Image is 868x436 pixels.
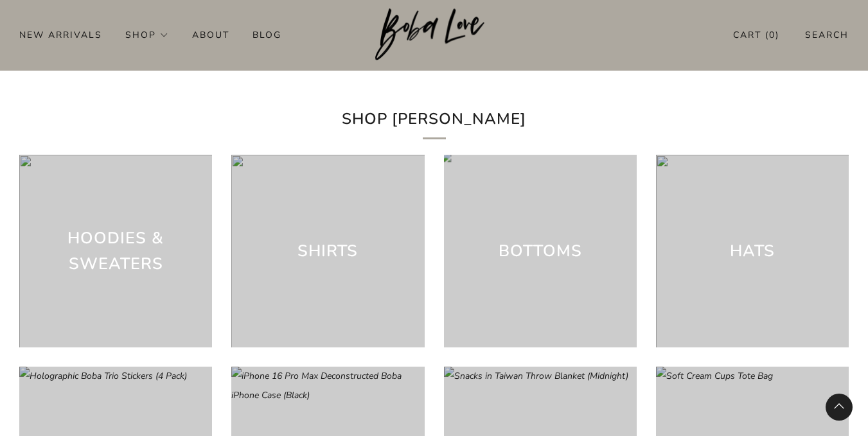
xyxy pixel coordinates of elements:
[733,24,779,46] a: Cart
[297,238,358,264] h3: Shirts
[826,394,853,421] back-to-top-button: Back to top
[656,155,849,347] a: Hats
[39,225,193,277] h3: Hoodies & Sweaters
[805,24,849,46] a: Search
[375,8,493,61] img: Boba Love
[375,8,493,62] a: Boba Love
[444,155,637,347] a: Bottoms
[19,24,102,45] a: New Arrivals
[499,238,582,264] h3: Bottoms
[19,155,212,347] a: Hoodies & Sweaters
[231,155,424,347] a: Shirts
[252,24,281,45] a: Blog
[192,24,229,45] a: About
[125,24,169,45] a: Shop
[769,29,775,41] items-count: 0
[222,107,646,139] h2: Shop [PERSON_NAME]
[730,238,775,264] h3: Hats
